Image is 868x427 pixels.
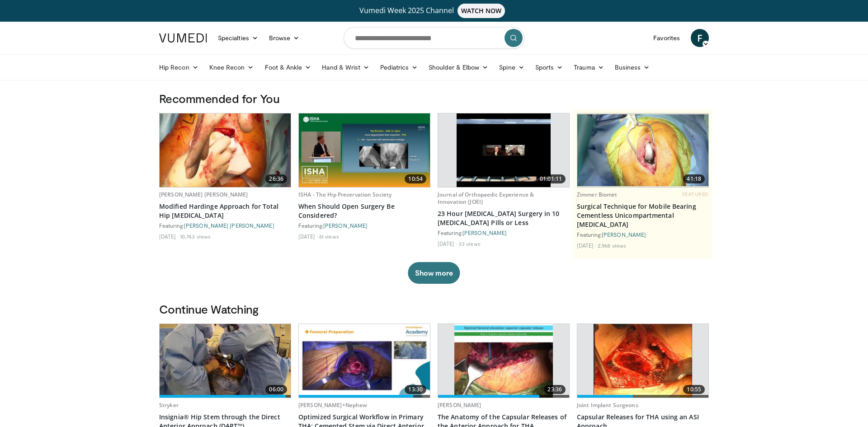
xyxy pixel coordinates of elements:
li: 10,743 views [180,233,211,240]
a: Joint Implant Surgeons [577,401,638,409]
a: Spine [494,58,529,76]
a: Hip Recon [154,58,204,76]
div: Featuring: [438,229,570,236]
span: WATCH NOW [458,4,505,18]
img: VuMedi Logo [159,33,207,42]
a: 41:18 [577,113,708,187]
a: 23:36 [438,324,569,398]
span: FEATURED [682,191,709,197]
div: Featuring: [577,231,709,238]
li: [DATE] [298,233,318,240]
img: e9ed289e-2b85-4599-8337-2e2b4fe0f32a.620x360_q85_upscale.jpg [577,114,708,186]
a: 23 Hour [MEDICAL_DATA] Surgery in 10 [MEDICAL_DATA] Pills or Less [438,209,570,227]
span: 23:36 [544,385,566,394]
a: [PERSON_NAME] [602,231,646,238]
img: e4f4e4a0-26bd-4e35-9fbb-bdfac94fc0d8.620x360_q85_upscale.jpg [160,113,291,187]
h3: Recommended for You [159,91,709,106]
a: Browse [264,29,305,47]
button: Show more [408,262,460,284]
span: 10:55 [683,385,705,394]
a: 10:54 [299,113,430,187]
span: 01:01:11 [536,174,566,183]
a: Specialties [212,29,264,47]
a: Foot & Ankle [259,58,317,76]
a: [PERSON_NAME] [323,222,368,229]
span: 41:18 [683,174,705,183]
a: 06:00 [160,324,291,398]
span: 06:00 [265,385,287,394]
img: 7c0ffd87-3438-4f9c-895f-5c496e71c514.620x360_q85_upscale.jpg [299,113,430,187]
a: Shoulder & Elbow [423,58,494,76]
a: 10:55 [577,324,708,398]
h3: Continue Watching [159,302,709,316]
a: Trauma [568,58,609,76]
img: c8db6461-ea54-4f30-bb95-c76016c8be7f.620x360_q85_upscale.jpg [160,324,291,398]
div: Featuring: [159,222,291,229]
a: Stryker [159,401,179,409]
li: 33 views [458,240,481,247]
a: 01:01:11 [438,113,569,187]
span: 26:36 [265,174,287,183]
a: When Should Open Surgery Be Considered? [298,202,430,220]
div: Featuring: [298,222,430,229]
a: ISHA - The Hip Preservation Society [298,191,392,198]
a: [PERSON_NAME] [PERSON_NAME] [184,222,274,229]
li: [DATE] [159,233,179,240]
span: 13:30 [405,385,426,394]
li: [DATE] [577,242,596,249]
a: Hand & Wrist [316,58,375,76]
a: [PERSON_NAME] [462,230,507,236]
input: Search topics, interventions [344,27,524,49]
a: F [691,29,709,47]
a: Favorites [648,29,685,47]
a: Pediatrics [375,58,423,76]
a: [PERSON_NAME]+Nephew [298,401,367,409]
a: Journal of Orthopaedic Experience & Innovation (JOEI) [438,191,534,206]
a: Modified Hardinge Approach for Total Hip [MEDICAL_DATA] [159,202,291,220]
a: 13:30 [299,324,430,398]
a: [PERSON_NAME] [438,401,481,409]
a: Business [609,58,656,76]
a: Surgical Technique for Mobile Bearing Cementless Unicompartmental [MEDICAL_DATA] [577,202,709,229]
a: Vumedi Week 2025 ChannelWATCH NOW [160,4,708,18]
a: [PERSON_NAME] [PERSON_NAME] [159,191,248,198]
li: 2,968 views [598,242,626,249]
a: Zimmer Biomet [577,191,618,198]
img: c4ab79f4-af1a-4690-87a6-21f275021fd0.620x360_q85_upscale.jpg [454,324,553,398]
img: 314571_3.png.620x360_q85_upscale.jpg [594,324,692,398]
img: 2b859180-7f84-4d0c-b2e4-26f096322a11.620x360_q85_upscale.jpg [457,113,550,187]
a: 26:36 [160,113,291,187]
a: Sports [530,58,569,76]
li: 61 views [319,233,339,240]
img: 0fcfa1b5-074a-41e4-bf3d-4df9b2562a6c.620x360_q85_upscale.jpg [299,324,430,398]
span: 10:54 [405,174,426,183]
a: Knee Recon [204,58,259,76]
li: [DATE] [438,240,457,247]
